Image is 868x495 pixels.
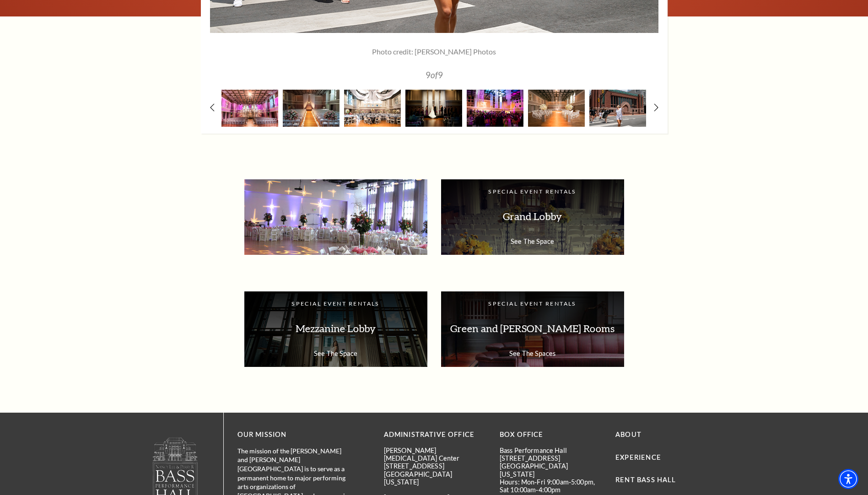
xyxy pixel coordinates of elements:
span: of [431,70,438,80]
p: See The Spaces [450,350,615,357]
img: A beautifully decorated event space with round tables, floral centerpieces, and draped fabric ove... [344,90,401,127]
img: A lively party scene with guests in formal attire dancing and enjoying music from a live band und... [467,90,523,127]
p: Administrative Office [384,429,486,441]
p: [GEOGRAPHIC_DATA][US_STATE] [384,470,486,486]
p: [STREET_ADDRESS] [384,462,486,470]
p: [STREET_ADDRESS] [500,454,602,462]
img: A beautifully arranged wedding venue with white chairs, floral decorations, and a draped backdrop... [283,90,340,127]
a: Special Event Rentals Mezzanine Lobby See The Space [244,291,427,367]
p: [PERSON_NAME][MEDICAL_DATA] Center [384,447,486,463]
p: 9 9 [258,70,610,79]
img: A group of women in matching outfits walks across a street, with a historic brick building in the... [589,90,646,127]
p: OUR MISSION [237,429,352,441]
p: Mezzanine Lobby [253,314,418,343]
a: About [615,430,642,438]
p: Bass Performance Hall [500,447,602,454]
p: See The Space [253,350,418,357]
a: Experience [615,453,661,461]
p: Green and [PERSON_NAME] Rooms [450,314,615,343]
img: A beautifully lit event space with pink accents, featuring rows of white chairs and decorative el... [221,90,278,127]
p: Special Event Rentals [450,301,615,307]
img: A spacious event hall with white chairs arranged in a circular layout, adorned with floral center... [528,90,585,127]
div: Accessibility Menu [838,469,858,489]
img: A wedding ceremony scene with a couple at the altar, surrounded by bridesmaids in purple dresses ... [405,90,462,127]
p: Hours: Mon-Fri 9:00am-5:00pm, Sat 10:00am-4:00pm [500,478,602,494]
a: Special Event Rentals Grand Lobby See The Space [441,179,624,255]
p: Special Event Rentals [450,188,615,195]
p: BOX OFFICE [500,429,602,441]
p: See The Space [450,237,615,245]
p: Special Event Rentals [253,301,418,307]
a: Special Event Rentals Green and [PERSON_NAME] Rooms See The Spaces [441,291,624,367]
p: [GEOGRAPHIC_DATA][US_STATE] [500,462,602,478]
p: Grand Lobby [450,202,615,231]
a: Rent Bass Hall [615,476,676,484]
